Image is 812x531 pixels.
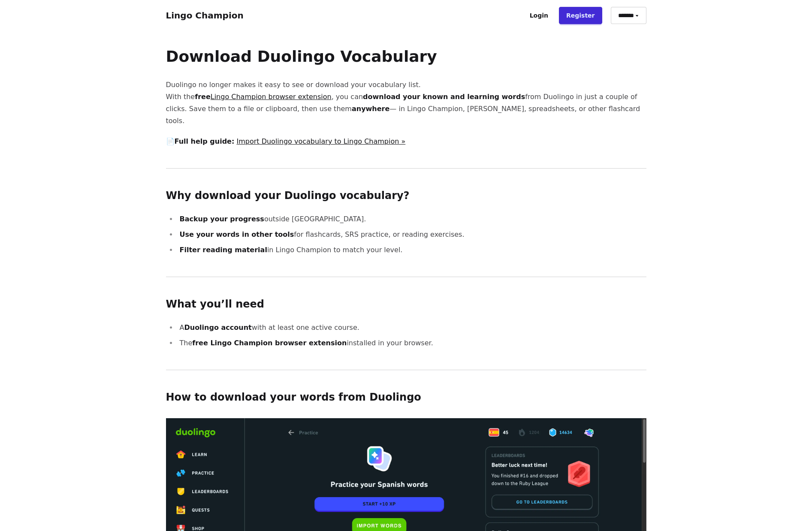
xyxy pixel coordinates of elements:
li: outside [GEOGRAPHIC_DATA]. [177,213,646,225]
li: for flashcards, SRS practice, or reading exercises. [177,229,646,241]
p: Duolingo no longer makes it easy to see or download your vocabulary list. With the , you can from... [166,79,646,127]
strong: Use your words in other tools [180,230,294,238]
a: Import Duolingo vocabulary to Lingo Champion » [236,137,405,145]
a: Login [522,7,555,24]
h2: Why download your Duolingo vocabulary? [166,189,646,203]
p: 📄 [166,136,646,148]
strong: Backup your progress [180,215,264,223]
li: in Lingo Champion to match your level. [177,244,646,256]
strong: download your known and learning words [363,93,525,101]
li: The installed in your browser. [177,337,646,349]
h2: What you’ll need [166,298,646,311]
strong: free Lingo Champion browser extension [192,339,347,347]
a: Register [559,7,602,24]
h1: Download Duolingo Vocabulary [166,48,646,65]
li: A with at least one active course. [177,322,646,334]
strong: anywhere [352,105,389,113]
strong: Filter reading material [180,246,267,254]
strong: Full help guide: [175,137,235,145]
h2: How to download your words from Duolingo [166,391,646,404]
a: Lingo Champion [166,10,244,21]
strong: free [195,93,332,101]
strong: Duolingo account [184,323,251,332]
a: Lingo Champion browser extension [211,93,332,101]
